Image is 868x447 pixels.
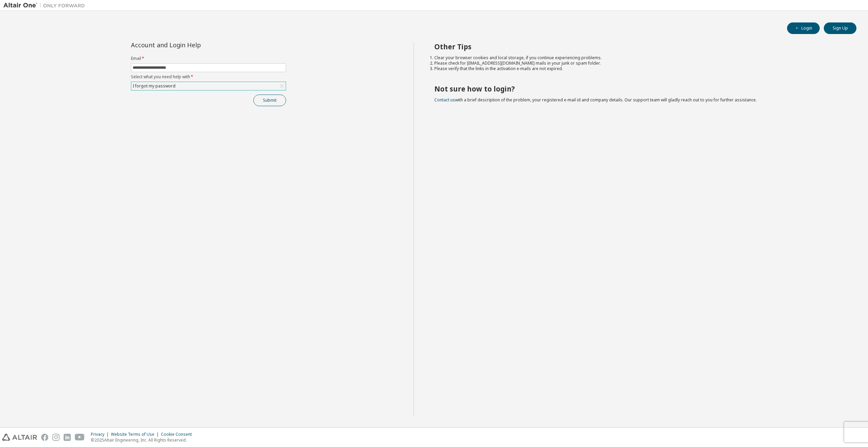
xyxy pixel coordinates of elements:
[434,55,845,61] li: Clear your browser cookies and local storage, if you continue experiencing problems.
[434,84,845,93] h2: Not sure how to login?
[91,437,196,443] p: © 2025 Altair Engineering, Inc. All Rights Reserved.
[111,432,161,437] div: Website Terms of Use
[434,66,845,71] li: Please verify that the links in the activation e-mails are not expired.
[52,434,60,441] img: instagram.svg
[131,42,255,48] div: Account and Login Help
[64,434,71,441] img: linkedin.svg
[434,61,845,66] li: Please check for [EMAIL_ADDRESS][DOMAIN_NAME] mails in your junk or spam folder.
[132,82,177,90] div: I forgot my password
[161,432,196,437] div: Cookie Consent
[131,56,286,61] label: Email
[787,22,820,34] button: Login
[131,82,286,90] div: I forgot my password
[2,434,37,441] img: altair_logo.svg
[824,22,856,34] button: Sign Up
[91,432,111,437] div: Privacy
[41,434,48,441] img: facebook.svg
[3,2,88,9] img: Altair One
[434,97,757,103] span: with a brief description of the problem, your registered e-mail id and company details. Our suppo...
[75,434,85,441] img: youtube.svg
[131,74,286,80] label: Select what you need help with
[434,97,455,103] a: Contact us
[434,42,845,51] h2: Other Tips
[253,95,286,106] button: Submit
